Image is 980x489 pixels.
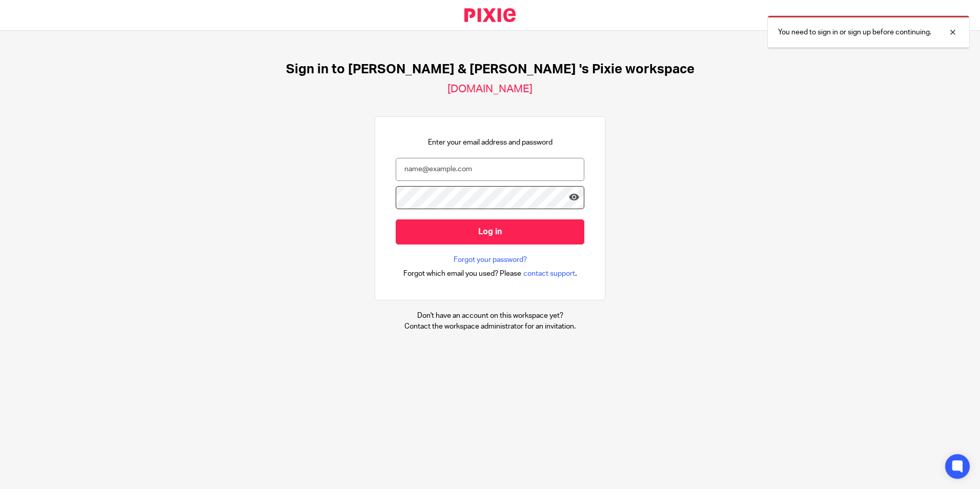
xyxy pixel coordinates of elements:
[523,269,575,279] span: contact support
[778,27,931,37] p: You need to sign in or sign up before continuing.
[403,268,577,279] div: .
[428,137,553,148] p: Enter your email address and password
[404,311,576,321] p: Don't have an account on this workspace yet?
[286,62,695,77] h1: Sign in to [PERSON_NAME] & [PERSON_NAME] 's Pixie workspace
[396,219,584,244] input: Log in
[396,158,584,181] input: name@example.com
[404,321,576,332] p: Contact the workspace administrator for an invitation.
[454,255,527,265] a: Forgot your password?
[447,83,533,96] h2: [DOMAIN_NAME]
[403,269,521,279] span: Forgot which email you used? Please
